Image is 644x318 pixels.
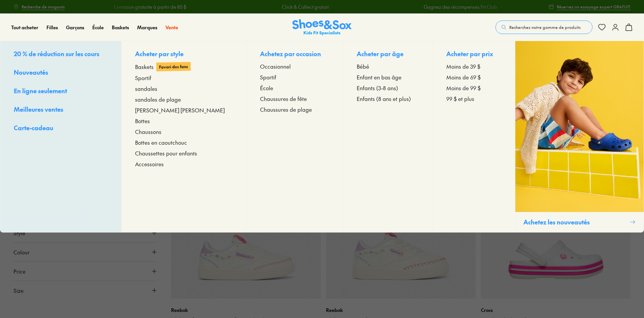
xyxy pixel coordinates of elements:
[135,106,225,114] font: [PERSON_NAME] [PERSON_NAME]
[260,84,329,92] a: École
[557,4,631,9] font: Réservez un essayage expert GRATUIT
[13,286,24,294] span: Size
[92,24,104,31] a: École
[326,307,476,314] p: Reebok
[292,19,352,36] img: SNS_Logo_Responsive.svg
[260,73,276,81] font: Sportif
[22,4,65,9] font: Recherche de magasin
[165,24,178,31] a: Vente
[14,49,108,60] a: 20 % de réduction sur les cours
[135,160,233,168] a: Accessoires
[13,243,158,261] button: Colour
[260,95,307,102] font: Chaussures de fête
[357,95,411,102] font: Enfants (8 ans et plus)
[281,3,328,10] font: Click & Collect gratuit
[260,63,291,70] font: Occasionnel
[515,41,644,212] img: SNS_WEBASSETS_CollectionHero_1280x1600_2_fb232889-267f-4fcf-bba8-825bf368b813.png
[260,49,321,58] font: Achetez par occasion
[292,19,352,36] a: Chaussures et chaussettes
[509,25,581,30] font: Recherchez notre gamme de produits
[135,85,157,92] font: sandales
[135,149,197,157] font: Chaussettes pour enfants
[135,95,233,103] a: sandales de plage
[446,84,481,92] font: Moins de 99 $
[135,106,233,114] a: [PERSON_NAME] [PERSON_NAME]
[446,95,502,103] a: 99 $ et plus
[135,160,164,168] font: Accessoires
[135,117,233,125] a: Bottes
[495,21,592,34] button: Recherchez notre gamme de produits
[14,105,108,115] a: Meilleures ventes
[357,73,419,81] a: Enfant en bas âge
[13,223,158,242] button: Style
[14,123,53,132] font: Carte-cadeau
[481,307,631,314] p: Crocs
[357,95,419,103] a: Enfants (8 ans et plus)
[159,64,188,69] font: Favori des fans
[357,62,419,70] a: Bébé
[446,63,480,70] font: Moins de 39 $
[112,24,129,31] font: Baskets
[515,41,644,232] a: Achetez les nouveautés
[446,62,502,70] a: Moins de 39 $
[114,3,186,10] a: Livraison gratuite à partir de 85 $
[446,84,502,92] a: Moins de 99 $
[135,149,233,157] a: Chaussettes pour enfants
[135,138,233,146] a: Bottes en caoutchouc
[13,1,65,13] a: Recherche de magasin
[171,307,321,314] p: Reebok
[137,24,157,31] a: Marques
[13,267,26,275] span: Price
[260,62,329,70] a: Occasionnel
[14,123,108,134] a: Carte-cadeau
[46,24,58,31] a: Filles
[13,281,158,300] button: Size
[14,105,63,113] font: Meilleures ventes
[357,49,404,58] font: Acheter par âge
[260,84,273,92] font: École
[357,63,369,70] font: Bébé
[14,49,99,58] font: 20 % de réduction sur les cours
[260,73,329,81] a: Sportif
[14,86,108,97] a: En ligne seulement
[446,95,474,102] font: 99 $ et plus
[260,105,329,113] a: Chaussures de plage
[13,229,25,237] span: Style
[423,3,496,10] a: Gagnez des récompenses Fit Club
[135,62,233,71] a: Baskets Favori des fans
[14,86,67,95] font: En ligne seulement
[135,74,151,81] font: Sportif
[135,128,161,135] font: Chaussons
[13,262,158,281] button: Price
[66,24,84,31] a: Garçons
[135,96,181,103] font: sandales de plage
[523,218,590,226] font: Achetez les nouveautés
[135,139,187,146] font: Bottes en caoutchouc
[446,49,493,58] font: Acheter par prix
[13,248,30,256] span: Colour
[11,24,38,31] a: Tout acheter
[446,73,502,81] a: Moins de 69 $
[135,74,233,82] a: Sportif
[14,68,48,76] font: Nouveautés
[135,84,233,93] a: sandales
[357,84,398,92] font: Enfants (3-8 ans)
[357,84,419,92] a: Enfants (3-8 ans)
[260,95,329,103] a: Chaussures de fête
[549,1,631,13] a: Réservez un essayage expert GRATUIT
[357,73,401,81] font: Enfant en bas âge
[135,117,150,125] font: Bottes
[260,106,312,113] font: Chaussures de plage
[423,3,496,10] font: Gagnez des récompenses Fit Club
[135,49,184,58] font: Acheter par style
[135,128,233,136] a: Chaussons
[114,3,186,10] font: Livraison gratuite à partir de 85 $
[281,3,328,10] a: Click & Collect gratuit
[14,68,108,78] a: Nouveautés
